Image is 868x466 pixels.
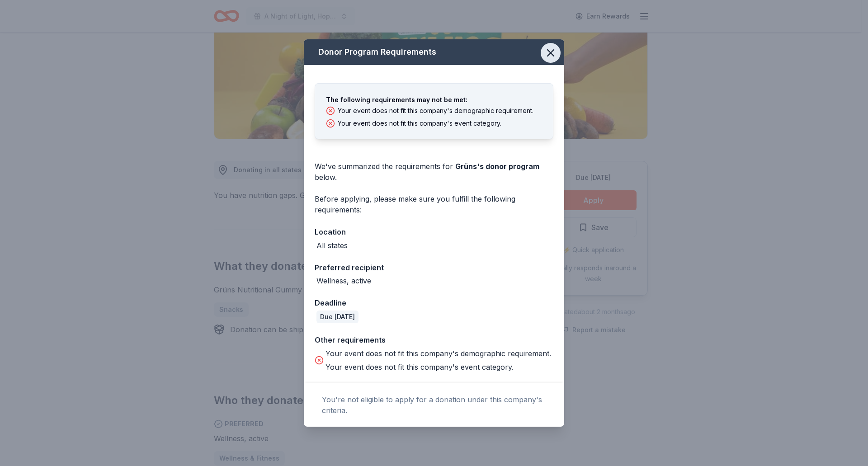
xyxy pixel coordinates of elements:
div: Other requirements [315,334,553,346]
div: Donor Program Requirements [304,39,564,65]
span: Grüns 's donor program [455,162,539,171]
div: Due [DATE] [316,311,359,323]
div: Deadline [315,297,553,309]
div: Your event does not fit this company's event category. [338,119,501,127]
div: Before applying, please make sure you fulfill the following requirements: [315,193,553,215]
div: Wellness, active [316,275,371,286]
div: All states [316,240,348,251]
div: The following requirements may not be met: [326,94,542,105]
div: Your event does not fit this company's event category. [325,362,551,372]
div: Location [315,226,553,238]
div: Your event does not fit this company's demographic requirement. [338,107,533,115]
div: Preferred recipient [315,262,553,273]
div: We've summarized the requirements for below. [315,161,553,183]
div: You're not eligible to apply for a donation under this company's criteria. [322,394,546,416]
div: Your event does not fit this company's demographic requirement. [325,348,551,359]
